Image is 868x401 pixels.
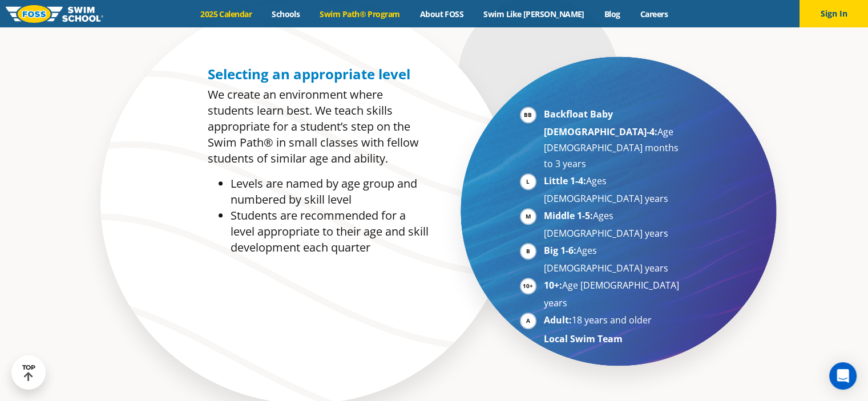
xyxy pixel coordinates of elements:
img: FOSS Swim School Logo [6,5,103,23]
li: Ages [DEMOGRAPHIC_DATA] years [544,173,684,206]
div: TOP [22,364,35,382]
li: Age [DEMOGRAPHIC_DATA] months to 3 years [544,106,684,172]
a: Schools [262,9,310,19]
strong: Big 1-6: [544,244,576,257]
a: Blog [594,9,630,19]
a: Careers [630,9,677,19]
div: Open Intercom Messenger [829,362,857,390]
a: 2025 Calendar [191,9,262,19]
strong: Local Swim Team [544,333,623,345]
strong: Middle 1-5: [544,209,593,222]
strong: Adult: [544,314,572,326]
li: Age [DEMOGRAPHIC_DATA] years [544,277,684,311]
li: Levels are named by age group and numbered by skill level [231,176,429,208]
a: About FOSS [410,9,474,19]
strong: Little 1-4: [544,175,586,187]
strong: Backfloat Baby [DEMOGRAPHIC_DATA]-4: [544,108,657,138]
li: Ages [DEMOGRAPHIC_DATA] years [544,208,684,241]
p: We create an environment where students learn best. We teach skills appropriate for a student’s s... [208,87,429,167]
a: Swim Path® Program [310,9,410,19]
li: Students are recommended for a level appropriate to their age and skill development each quarter [231,208,429,256]
li: Ages [DEMOGRAPHIC_DATA] years [544,242,684,276]
li: 18 years and older [544,312,684,330]
span: Selecting an appropriate level [208,64,410,83]
a: Swim Like [PERSON_NAME] [474,9,595,19]
strong: 10+: [544,279,562,291]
